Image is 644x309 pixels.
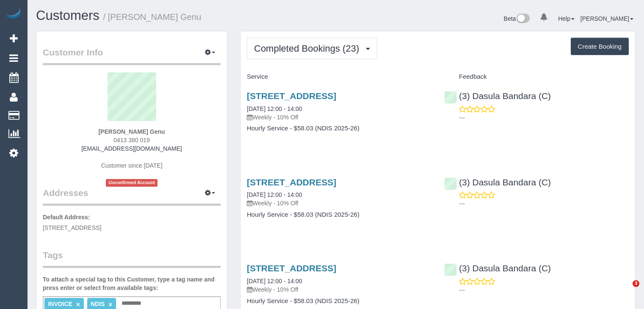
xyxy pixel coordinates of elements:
span: NDIS [91,301,105,307]
span: Completed Bookings (23) [254,43,363,54]
a: Beta [504,15,530,22]
h4: Hourly Service - $58.03 (NDIS 2025-26) [247,298,431,305]
h4: Hourly Service - $58.03 (NDIS 2025-26) [247,125,431,132]
a: [DATE] 12:00 - 14:00 [247,278,302,284]
button: Completed Bookings (23) [247,38,377,59]
span: Customer since [DATE] [101,162,162,169]
h4: Feedback [444,73,629,80]
a: [STREET_ADDRESS] [247,177,336,187]
a: [DATE] 12:00 - 14:00 [247,105,302,112]
strong: [PERSON_NAME] Genu [98,128,165,135]
h4: Hourly Service - $58.03 (NDIS 2025-26) [247,211,431,218]
a: [PERSON_NAME] [580,15,633,22]
p: Weekly - 10% Off [247,113,431,121]
p: Weekly - 10% Off [247,199,431,207]
p: --- [459,199,629,208]
span: [STREET_ADDRESS] [43,224,101,231]
img: Automaid Logo [5,8,22,20]
label: To attach a special tag to this Customer, type a tag name and press enter or select from availabl... [43,275,221,292]
p: --- [459,286,629,294]
span: 0413 380 019 [113,137,150,143]
iframe: Intercom live chat [615,280,636,301]
a: × [108,301,112,308]
span: INVOICE [48,301,72,307]
a: [DATE] 12:00 - 14:00 [247,191,302,198]
a: × [76,301,80,308]
a: (3) Dasula Bandara (C) [444,91,551,101]
a: [STREET_ADDRESS] [247,91,336,101]
p: Weekly - 10% Off [247,285,431,294]
button: Create Booking [571,38,629,55]
a: (3) Dasula Bandara (C) [444,177,551,187]
label: Default Address: [43,213,90,221]
p: --- [459,113,629,122]
a: [STREET_ADDRESS] [247,263,336,273]
a: Customers [36,8,100,23]
legend: Customer Info [43,46,221,65]
img: New interface [516,14,530,25]
span: 3 [633,280,639,287]
a: (3) Dasula Bandara (C) [444,263,551,273]
span: Unconfirmed Account [106,179,158,186]
small: / [PERSON_NAME] Genu [103,12,202,22]
a: Help [558,15,575,22]
h4: Service [247,73,431,80]
a: [EMAIL_ADDRESS][DOMAIN_NAME] [81,145,182,152]
legend: Tags [43,249,221,268]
